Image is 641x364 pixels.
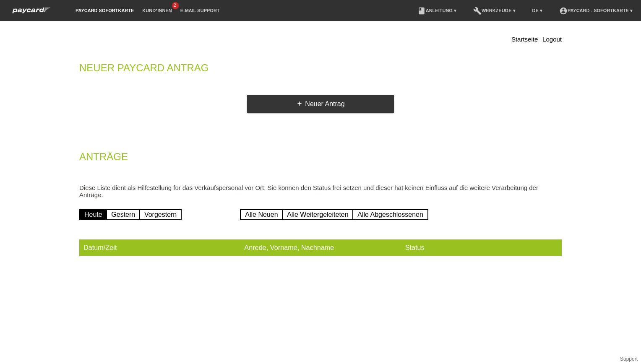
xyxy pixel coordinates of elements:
span: 2 [172,2,179,9]
h2: Neuer Paycard Antrag [79,64,562,76]
img: paycard Sofortkarte [8,6,55,15]
a: E-Mail Support [176,8,224,13]
th: Datum/Zeit [79,239,240,256]
i: book [417,7,426,15]
a: Vorgestern [139,209,182,220]
a: Alle Abgeschlossenen [352,209,428,220]
a: addNeuer Antrag [247,95,394,113]
h2: Anträge [79,153,562,165]
a: paycard Sofortkarte [8,10,55,16]
i: build [473,7,482,15]
th: Anrede, Vorname, Nachname [240,239,401,256]
i: add [296,100,303,107]
a: Heute [79,209,107,220]
a: Alle Weitergeleiteten [282,209,353,220]
a: Startseite [511,36,538,43]
a: Logout [542,36,562,43]
a: buildWerkzeuge ▾ [469,8,520,13]
a: Support [620,356,638,362]
a: bookAnleitung ▾ [413,8,461,13]
a: paycard Sofortkarte [71,8,138,13]
i: account_circle [559,7,568,15]
p: Diese Liste dient als Hilfestellung für das Verkaufspersonal vor Ort, Sie können den Status frei ... [79,184,562,198]
a: Alle Neuen [240,209,283,220]
a: Kund*innen [138,8,176,13]
a: Gestern [106,209,140,220]
a: DE ▾ [528,8,547,13]
a: account_circlepaycard - Sofortkarte ▾ [555,8,637,13]
th: Status [401,239,562,256]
